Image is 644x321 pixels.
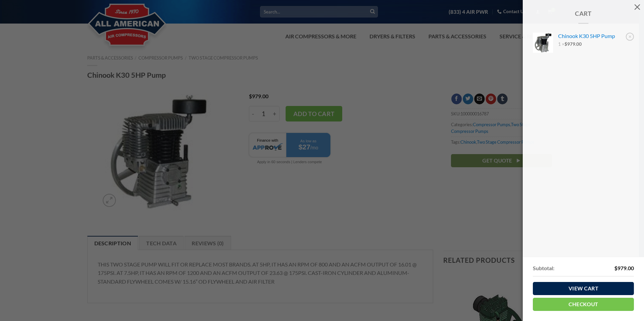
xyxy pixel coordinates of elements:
a: Checkout [533,298,634,311]
span: 1 × [558,41,582,47]
a: Chinook K30 5HP Pump [558,33,624,40]
a: View cart [533,282,634,295]
span: $ [565,41,567,47]
span: $ [614,265,617,271]
a: Remove Chinook K30 5HP Pump from cart [626,33,634,41]
strong: Subtotal: [533,264,554,273]
bdi: 979.00 [565,41,582,47]
bdi: 979.00 [614,265,634,271]
span: Cart [533,10,634,17]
